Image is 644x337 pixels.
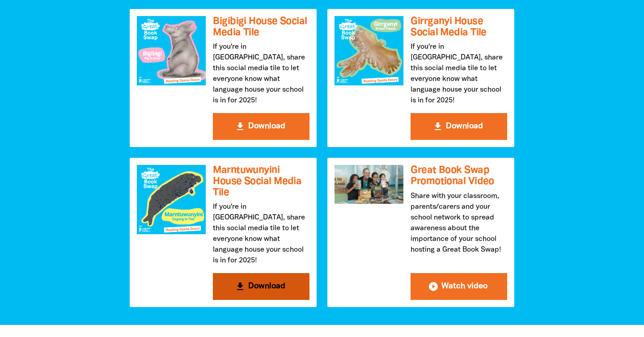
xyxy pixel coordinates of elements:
[411,273,507,300] button: play_circle_filled Watch video
[432,121,443,132] i: get_app
[235,121,246,132] i: get_app
[213,16,309,38] h3: Bigibigi House Social Media Tile
[235,281,246,292] i: get_app
[411,165,507,187] h3: Great Book Swap Promotional Video
[411,16,507,38] h3: Girrganyi House Social Media Tile
[428,281,439,292] i: play_circle_filled
[213,273,309,300] button: get_app Download
[411,113,507,140] button: get_app Download
[213,113,309,140] button: get_app Download
[213,165,309,198] h3: Marntuwunyini House Social Media Tile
